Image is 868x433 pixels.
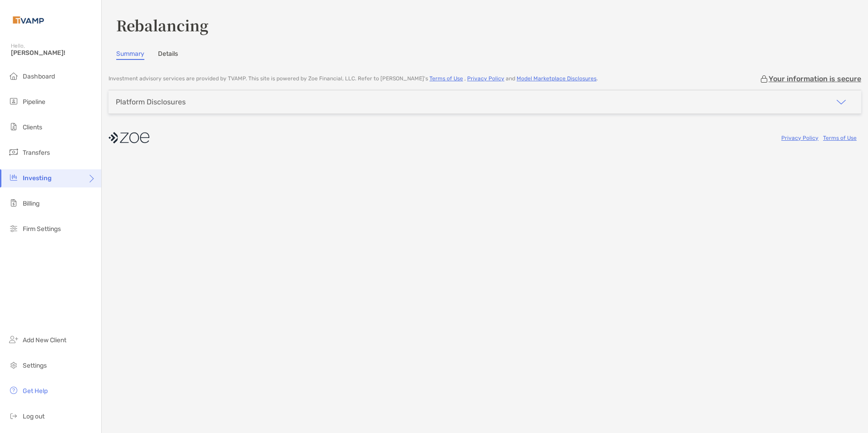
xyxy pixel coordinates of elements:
img: Zoe Logo [11,4,46,36]
span: Transfers [23,149,50,157]
a: Model Marketplace Disclosures [517,75,597,82]
span: Clients [23,123,42,131]
span: Firm Settings [23,225,61,233]
span: Pipeline [23,98,45,106]
img: pipeline icon [8,96,19,107]
div: Platform Disclosures [116,98,186,106]
img: logout icon [8,410,19,421]
span: Get Help [23,387,48,395]
span: Add New Client [23,336,66,344]
img: investing icon [8,172,19,183]
img: icon arrow [836,97,847,108]
img: get-help icon [8,385,19,396]
span: Investing [23,174,52,182]
span: Log out [23,413,44,420]
a: Terms of Use [823,135,857,141]
img: settings icon [8,359,19,370]
p: Your information is secure [769,74,861,83]
img: company logo [108,128,149,148]
span: Billing [23,200,39,207]
a: Terms of Use [429,75,463,82]
img: firm-settings icon [8,223,19,234]
span: Settings [23,362,47,369]
img: transfers icon [8,147,19,157]
img: add_new_client icon [8,334,19,345]
img: clients icon [8,121,19,132]
span: [PERSON_NAME]! [11,49,96,57]
h3: Rebalancing [116,15,853,35]
p: Investment advisory services are provided by TVAMP . This site is powered by Zoe Financial, LLC. ... [108,75,598,82]
a: Privacy Policy [467,75,504,82]
img: dashboard icon [8,70,19,81]
img: billing icon [8,197,19,208]
span: Dashboard [23,73,55,80]
a: Summary [116,50,144,60]
a: Details [158,50,178,60]
a: Privacy Policy [781,135,819,141]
